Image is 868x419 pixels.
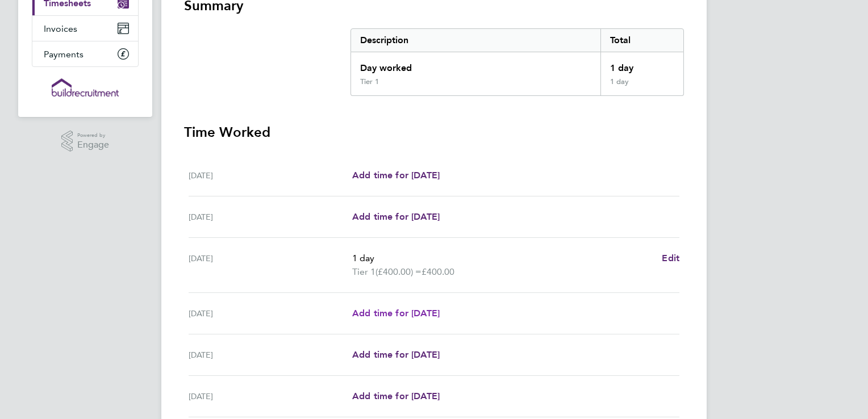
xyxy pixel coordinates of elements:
div: [DATE] [189,210,352,224]
p: 1 day [352,252,653,265]
span: Invoices [44,23,77,34]
span: Add time for [DATE] [352,349,440,360]
span: Add time for [DATE] [352,308,440,319]
img: buildrec-logo-retina.png [52,78,119,97]
span: Add time for [DATE] [352,211,440,222]
div: [DATE] [189,307,352,320]
span: Powered by [77,131,109,140]
div: Day worked [351,52,600,77]
div: 1 day [600,52,683,77]
span: (£400.00) = [375,266,422,277]
a: Go to home page [32,78,139,97]
span: Edit [662,253,679,263]
div: Summary [350,28,684,96]
span: Engage [77,140,109,150]
span: Add time for [DATE] [352,391,440,401]
span: £400.00 [422,266,454,277]
a: Add time for [DATE] [352,307,440,320]
div: Tier 1 [360,77,379,86]
div: [DATE] [189,389,352,403]
div: [DATE] [189,348,352,362]
div: 1 day [600,77,683,95]
span: Add time for [DATE] [352,170,440,181]
a: Add time for [DATE] [352,210,440,224]
a: Invoices [32,16,138,41]
h3: Time Worked [184,123,684,141]
div: [DATE] [189,169,352,182]
span: Payments [44,49,84,60]
a: Payments [32,41,138,66]
a: Powered byEngage [61,131,110,152]
div: [DATE] [189,252,352,279]
span: Tier 1 [352,265,375,279]
a: Add time for [DATE] [352,389,440,403]
div: Description [351,29,600,52]
a: Add time for [DATE] [352,169,440,182]
div: Total [600,29,683,52]
a: Add time for [DATE] [352,348,440,362]
a: Edit [662,252,679,265]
